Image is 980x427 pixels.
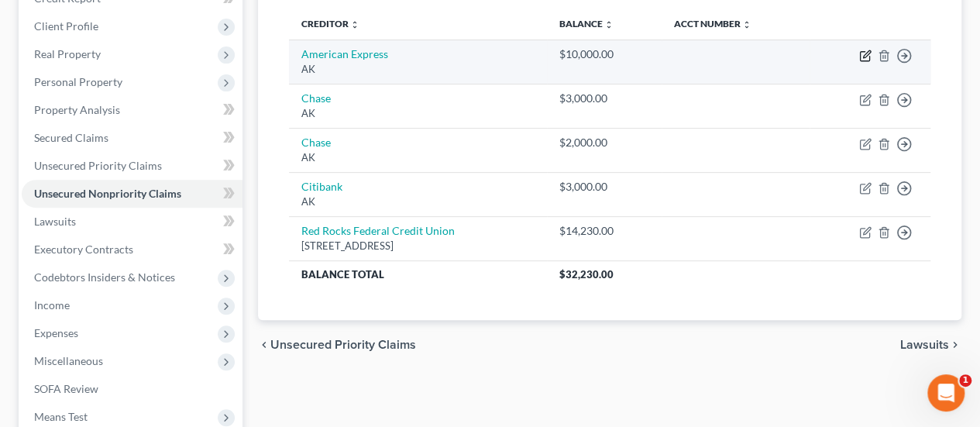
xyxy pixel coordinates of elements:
[301,180,342,193] a: Citibank
[34,19,98,33] span: Client Profile
[559,179,649,195] div: $3,000.00
[34,47,101,60] span: Real Property
[301,106,535,121] div: AK
[301,239,535,253] div: [STREET_ADDRESS]
[34,103,120,116] span: Property Analysis
[301,47,388,60] a: American Express
[559,91,649,106] div: $3,000.00
[34,75,122,88] span: Personal Property
[270,339,416,351] span: Unsecured Priority Claims
[559,46,649,62] div: $10,000.00
[959,374,971,387] span: 1
[34,159,162,172] span: Unsecured Priority Claims
[301,18,359,29] a: Creditor unfold_more
[289,260,547,288] th: Balance Total
[258,339,416,351] button: chevron_left Unsecured Priority Claims
[949,339,961,351] i: chevron_right
[22,96,242,124] a: Property Analysis
[22,208,242,236] a: Lawsuits
[22,124,242,152] a: Secured Claims
[34,354,103,367] span: Miscellaneous
[34,187,181,200] span: Unsecured Nonpriority Claims
[559,135,649,150] div: $2,000.00
[604,20,614,29] i: unfold_more
[900,339,949,351] span: Lawsuits
[34,298,70,312] span: Income
[34,131,108,144] span: Secured Claims
[301,195,535,209] div: AK
[34,382,98,395] span: SOFA Review
[34,326,78,339] span: Expenses
[674,18,751,29] a: Acct Number unfold_more
[742,20,751,29] i: unfold_more
[258,339,270,351] i: chevron_left
[34,215,76,228] span: Lawsuits
[301,91,331,105] a: Chase
[22,180,242,208] a: Unsecured Nonpriority Claims
[22,375,242,403] a: SOFA Review
[559,223,649,239] div: $14,230.00
[22,152,242,180] a: Unsecured Priority Claims
[927,374,965,412] iframe: Intercom live chat
[301,62,535,77] div: AK
[559,268,614,281] span: $32,230.00
[34,243,133,256] span: Executory Contracts
[22,236,242,263] a: Executory Contracts
[350,20,359,29] i: unfold_more
[900,339,961,351] button: Lawsuits chevron_right
[34,410,88,423] span: Means Test
[301,150,535,165] div: AK
[301,224,455,237] a: Red Rocks Federal Credit Union
[34,270,175,284] span: Codebtors Insiders & Notices
[559,18,614,29] a: Balance unfold_more
[301,136,331,149] a: Chase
